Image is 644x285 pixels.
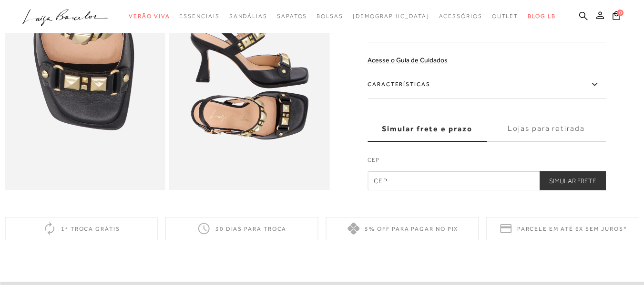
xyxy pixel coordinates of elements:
[229,13,267,20] span: Sandálias
[492,13,519,20] span: Outlet
[368,171,606,190] input: CEP
[439,8,482,25] a: categoryNavScreenReaderText
[610,10,623,23] button: 0
[179,13,219,20] span: Essenciais
[492,8,519,25] a: categoryNavScreenReaderText
[129,8,170,25] a: categoryNavScreenReaderText
[326,217,479,240] div: 5% off para pagar no PIX
[439,13,482,20] span: Acessórios
[353,13,429,20] span: [DEMOGRAPHIC_DATA]
[317,8,343,25] a: categoryNavScreenReaderText
[528,8,555,25] a: BLOG LB
[617,10,624,16] span: 0
[540,171,606,190] button: Simular Frete
[277,13,307,20] span: Sapatos
[165,217,318,240] div: 30 dias para troca
[368,71,606,98] label: Características
[179,8,219,25] a: categoryNavScreenReaderText
[368,116,487,142] label: Simular frete e prazo
[486,217,639,240] div: Parcele em até 6x sem juros*
[277,8,307,25] a: categoryNavScreenReaderText
[368,156,606,169] label: CEP
[229,8,267,25] a: categoryNavScreenReaderText
[368,56,448,64] a: Acesse o Guia de Cuidados
[5,217,158,240] div: 1ª troca grátis
[487,116,606,142] label: Lojas para retirada
[317,13,343,20] span: Bolsas
[129,13,170,20] span: Verão Viva
[353,8,429,25] a: noSubCategoriesText
[528,13,555,20] span: BLOG LB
